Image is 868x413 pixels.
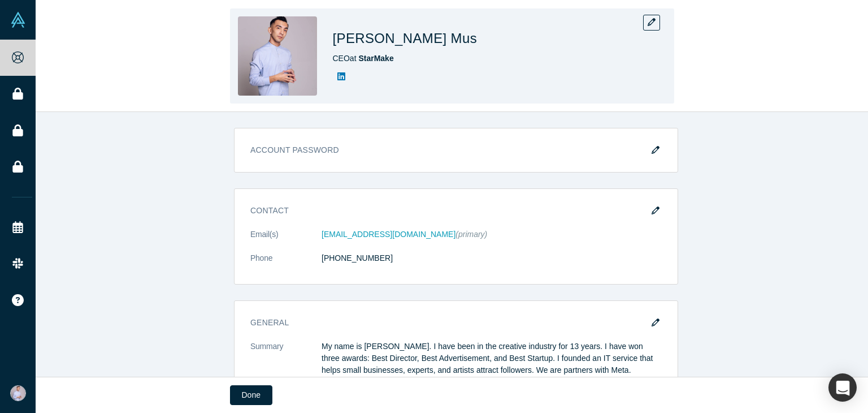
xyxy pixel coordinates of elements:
img: Abdullayev Mus's Profile Image [238,16,317,96]
a: StarMake [358,54,393,63]
a: [EMAIL_ADDRESS][DOMAIN_NAME] [322,230,455,239]
h3: Contact [250,205,646,217]
dt: Email(s) [250,229,322,252]
a: [PHONE_NUMBER] [322,253,393,263]
h1: [PERSON_NAME] Mus [333,28,478,49]
img: Abdullayev Mus's Account [10,385,26,401]
img: Alchemist Vault Logo [10,12,26,28]
p: My name is [PERSON_NAME]. I have been in the creative industry for 13 years. I have won three awa... [322,341,662,376]
h3: General [250,317,646,329]
span: (primary) [455,230,487,239]
dt: Summary [250,341,322,392]
span: CEO at [333,54,394,63]
h3: Account Password [250,144,662,164]
dt: Phone [250,252,322,276]
button: Done [230,385,272,405]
